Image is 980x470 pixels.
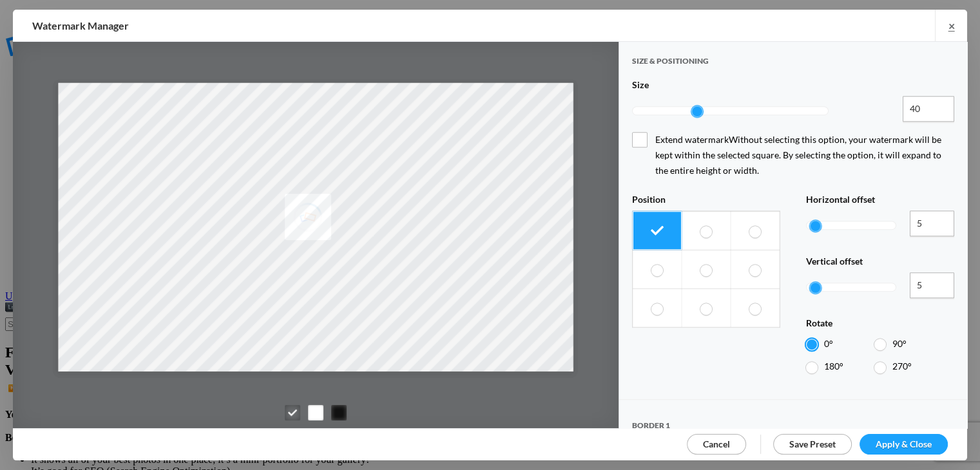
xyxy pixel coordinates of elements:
span: Cancel [703,438,730,449]
span: 270° [892,361,912,371]
span: 180° [824,361,843,371]
span: 0° [824,338,833,349]
span: Position [632,194,666,211]
a: × [935,10,967,41]
span: Extend watermark [632,132,954,178]
span: Apply & Close [876,438,932,449]
span: Rotate [806,317,832,334]
a: Apply & Close [860,434,948,455]
span: 90° [892,338,907,349]
span: Vertical offset [806,256,863,272]
span: Without selecting this option, your watermark will be kept within the selected square. By selecti... [655,134,941,176]
span: Size [632,79,649,96]
span: SIZE & POSITIONING [632,56,709,77]
span: Border 1 [632,420,670,442]
span: Horizontal offset [806,194,875,211]
a: Save Preset [773,434,852,455]
h2: Watermark Manager [32,10,623,42]
a: Cancel [687,434,746,455]
span: Save Preset [789,438,836,449]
